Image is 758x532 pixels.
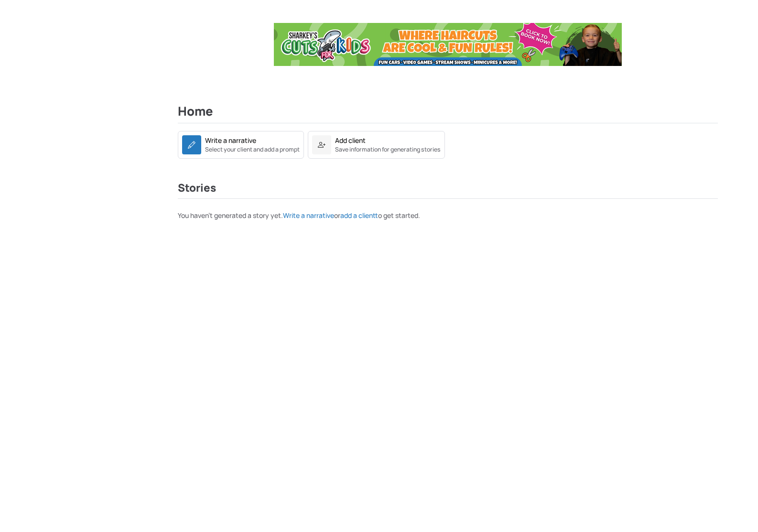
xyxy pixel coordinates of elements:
a: add a client [340,211,378,220]
div: Add client [335,135,366,145]
small: Save information for generating stories [335,145,441,154]
p: You haven't generated a story yet. or to get started. [178,210,718,220]
h3: Stories [178,182,718,199]
div: Write a narrative [205,135,256,145]
img: Ad Banner [274,23,622,66]
small: Select your client and add a prompt [205,145,300,154]
a: Add clientSave information for generating stories [308,131,445,159]
h2: Home [178,104,718,123]
a: Write a narrative [283,211,334,220]
a: Write a narrativeSelect your client and add a prompt [178,131,304,159]
a: Add clientSave information for generating stories [308,139,445,148]
a: Write a narrativeSelect your client and add a prompt [178,139,304,148]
